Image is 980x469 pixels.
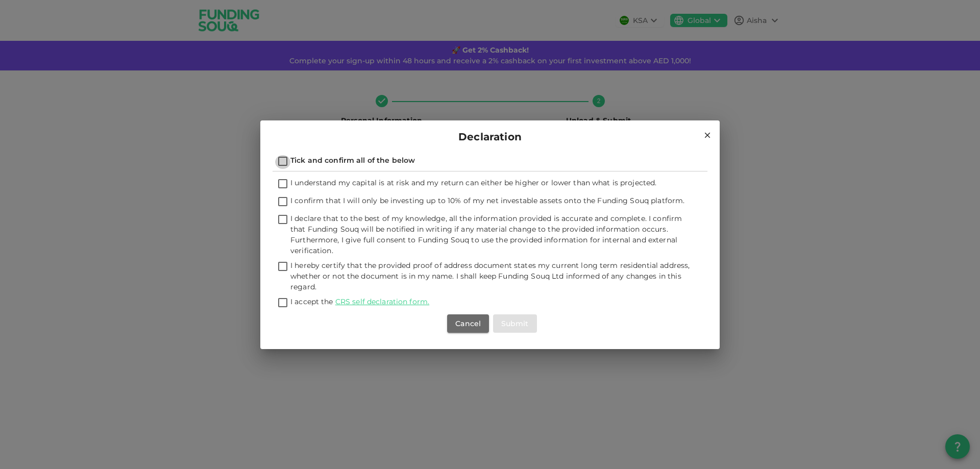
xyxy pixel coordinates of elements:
[290,156,415,165] span: Tick and confirm all of the below
[290,196,684,205] span: I confirm that I will only be investing up to 10% of my net investable assets onto the Funding So...
[290,261,690,291] span: I hereby certify that the provided proof of address document states my current long term resident...
[290,297,429,306] span: I accept the
[447,314,489,333] button: Cancel
[290,214,682,255] span: I declare that to the best of my knowledge, all the information provided is accurate and complete...
[335,297,429,306] a: CRS self declaration form.
[290,178,656,187] span: I understand my capital is at risk and my return can either be higher or lower than what is proje...
[458,129,522,145] span: Declaration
